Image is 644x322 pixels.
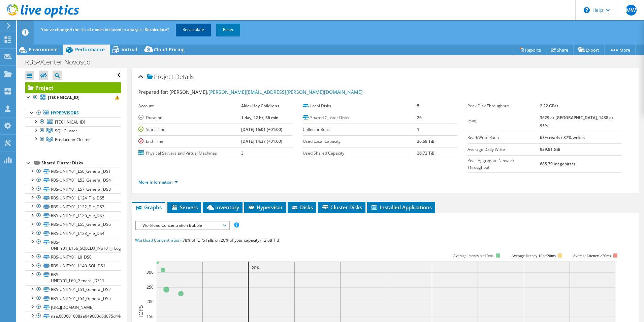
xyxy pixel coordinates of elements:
[241,127,282,132] b: [DATE] 16:01 (+01:00)
[604,45,636,55] a: More
[25,294,121,303] a: RBS-UNITY01_L54_General_DS5
[138,103,241,109] label: Account
[25,229,121,238] a: RBS-UNITY01_L123_File_DS4
[135,237,182,243] span: Workload Concentration:
[208,89,363,95] a: [PERSON_NAME][EMAIL_ADDRESS][PERSON_NAME][DOMAIN_NAME]
[183,237,281,243] span: 78% of IOPS falls on 20% of your capacity (12.68 TiB)
[241,115,279,120] b: 1 day, 22 hr, 36 min
[25,185,121,193] a: RBS-UNITY01_L57_General_DS8
[540,115,613,129] b: 3629 at [GEOGRAPHIC_DATA], 1438 at 95%
[468,103,540,109] label: Peak Disk Throughput
[417,150,434,156] b: 26.72 TiB
[138,138,241,145] label: End Time
[25,211,121,220] a: RBS-UNITY01_L126_File_DS7
[22,58,101,66] h1: RBS-vCenter Novosco
[25,193,121,202] a: RBS-UNITY01_L124_File_DS5
[154,46,185,53] span: Cloud Pricing
[41,27,169,32] span: You've changed the list of nodes included in analysis. Recalculate?
[25,93,121,102] a: [TECHNICAL_ID]
[135,204,162,211] span: Graphs
[25,220,121,229] a: RBS-UNITY01_L55_General_DS6
[29,46,58,53] span: Environment
[122,46,137,53] span: Virtual
[291,204,313,211] span: Disks
[303,103,417,109] label: Local Disks
[248,204,283,211] span: Hypervisor
[573,45,605,55] a: Export
[176,24,211,36] a: Recalculate
[540,135,585,140] b: 63% reads / 37% writes
[25,126,121,135] a: SQL-Cluster
[417,138,434,144] b: 36.69 TiB
[25,135,121,144] a: Production-Cluster
[468,157,540,171] label: Peak Aggregate Network Throughput
[25,82,121,93] a: Project
[303,126,417,133] label: Collector Runs
[468,118,540,125] label: IOPS
[41,159,121,167] div: Shared Cluster Disks
[25,270,121,285] a: RBS-UNITY01_L60_General_DS11
[55,137,90,142] span: Production-Cluster
[417,103,419,109] b: 5
[25,262,121,270] a: RBS-UNITY01_L140_SQL_DS1
[138,126,241,133] label: Start Time
[540,161,575,167] b: 685.79 megabits/s
[55,119,85,125] span: [TECHNICAL_ID]
[25,252,121,261] a: RBS-UNITY01_L0_DS0
[514,45,546,55] a: Reports
[626,5,637,16] span: MW
[252,265,260,271] text: 20%
[371,204,432,211] span: Installed Applications
[540,146,560,152] b: 939.81 GiB
[25,176,121,185] a: RBS-UNITY01_L53_General_DS4
[216,24,240,36] a: Reset
[147,284,154,290] text: 250
[417,115,422,120] b: 26
[138,150,241,157] label: Physical Servers and Virtual Machines
[139,221,226,230] span: Workload Concentration Bubble
[511,253,556,258] tspan: Average latency 10<=20ms
[468,146,540,153] label: Average Daily Write
[25,285,121,294] a: RBS-UNITY01_L51_General_DS2
[75,46,105,53] span: Performance
[25,117,121,126] a: [TECHNICAL_ID]
[468,134,540,141] label: Read/Write Ratio
[25,167,121,176] a: RBS-UNITY01_L50_General_DS1
[241,103,279,109] b: Alder Hey Childrens
[147,269,154,275] text: 300
[25,303,121,312] a: [URL][DOMAIN_NAME]
[241,150,244,156] b: 3
[321,204,362,211] span: Cluster Disks
[303,150,417,157] label: Used Shared Capacity
[417,127,419,132] b: 1
[573,253,611,258] text: Average latency >20ms
[175,73,194,81] span: Details
[584,7,590,13] svg: \n
[147,299,154,304] text: 200
[453,253,493,258] tspan: Average latency <=10ms
[171,204,198,211] span: Servers
[138,114,241,121] label: Duration
[303,114,417,121] label: Shared Cluster Disks
[241,138,282,144] b: [DATE] 14:37 (+01:00)
[546,45,574,55] a: Share
[25,109,121,117] a: Hypervisors
[25,202,121,211] a: RBS-UNITY01_L122_File_DS3
[303,138,417,145] label: Used Local Capacity
[147,314,154,319] text: 150
[138,179,178,185] a: More Information
[137,305,144,317] text: IOPS
[138,89,168,95] label: Prepared for:
[48,95,79,100] b: [TECHNICAL_ID]
[206,204,239,211] span: Inventory
[147,74,173,80] span: Project
[540,103,558,109] b: 2.22 GB/s
[169,89,363,95] span: [PERSON_NAME],
[25,238,121,252] a: RBS-UNITY01_L156_SQLCLU_INST01_TLog
[25,312,121,320] a: naa.600601608aa049000d6d075d44d9b738
[55,128,77,134] span: SQL-Cluster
